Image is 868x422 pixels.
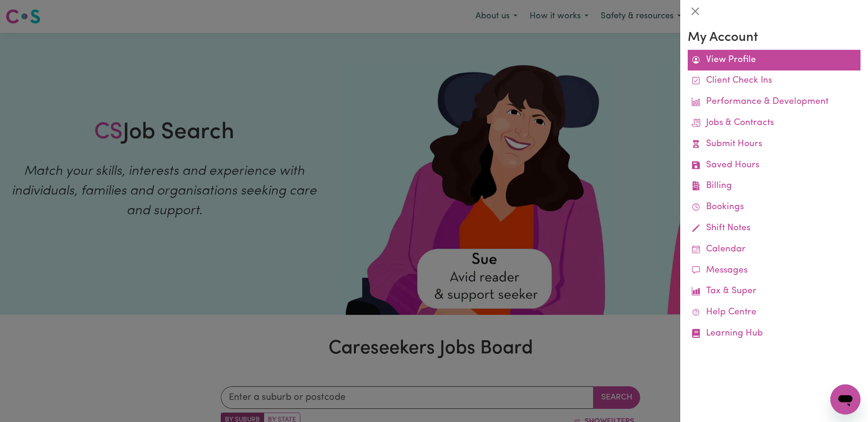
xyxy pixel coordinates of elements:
[688,260,860,281] a: Messages
[688,239,860,260] a: Calendar
[688,281,860,302] a: Tax & Super
[688,70,860,92] a: Client Check Ins
[688,50,860,71] a: View Profile
[688,197,860,218] a: Bookings
[688,134,860,155] a: Submit Hours
[688,113,860,134] a: Jobs & Contracts
[688,218,860,239] a: Shift Notes
[688,176,860,197] a: Billing
[688,155,860,176] a: Saved Hours
[688,302,860,323] a: Help Centre
[688,92,860,113] a: Performance & Development
[830,384,860,414] iframe: Button to launch messaging window, conversation in progress
[688,4,703,19] button: Close
[688,323,860,344] a: Learning Hub
[688,30,860,46] h3: My Account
